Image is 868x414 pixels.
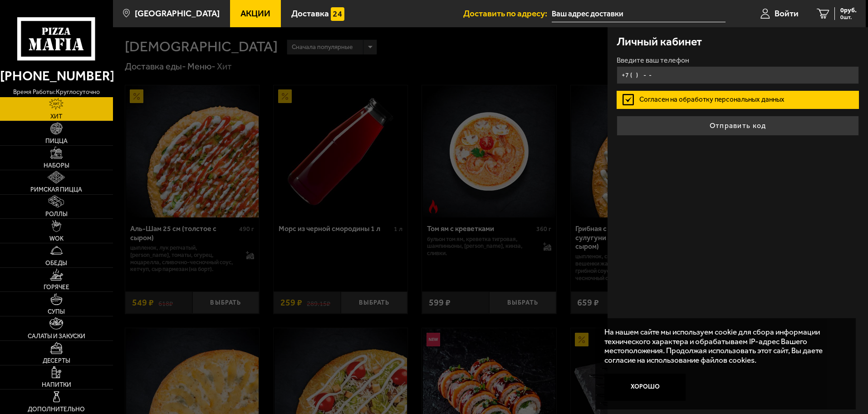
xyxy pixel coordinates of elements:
span: 0 руб. [840,7,857,14]
label: Введите ваш телефон [617,57,859,64]
p: На нашем сайте мы используем cookie для сбора информации технического характера и обрабатываем IP... [604,327,841,365]
span: Супы [48,309,65,315]
label: Согласен на обработку персональных данных [617,91,859,109]
span: Пицца [45,138,68,144]
span: Хит [50,113,62,120]
button: Хорошо [604,374,686,401]
span: Обеды [45,260,67,266]
span: Дополнительно [28,406,85,413]
span: Салаты и закуски [28,333,85,340]
span: Роллы [45,211,68,217]
img: 15daf4d41897b9f0e9f617042186c801.svg [331,7,344,21]
span: Напитки [42,382,71,388]
span: Акции [240,9,270,18]
h3: Личный кабинет [617,36,702,48]
span: Доставить по адресу: [463,9,552,18]
span: [GEOGRAPHIC_DATA] [135,9,220,18]
span: WOK [49,236,64,242]
span: Доставка [291,9,329,18]
span: Горячее [44,284,69,291]
span: 0 шт. [840,15,857,20]
button: Отправить код [617,116,859,136]
span: Войти [775,9,799,18]
span: Десерты [43,358,70,364]
input: Ваш адрес доставки [552,5,726,22]
span: Наборы [44,163,69,169]
span: Римская пицца [30,187,82,193]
